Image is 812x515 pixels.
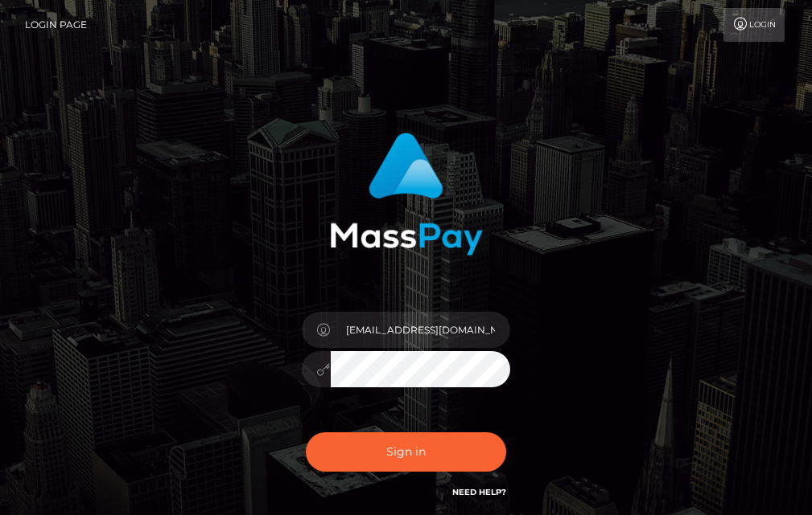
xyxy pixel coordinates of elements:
img: MassPay Login [330,133,483,255]
a: Need Help? [452,487,506,497]
button: Sign in [306,432,507,472]
a: Login Page [25,8,87,42]
input: Username... [331,312,511,348]
a: Login [723,8,785,42]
